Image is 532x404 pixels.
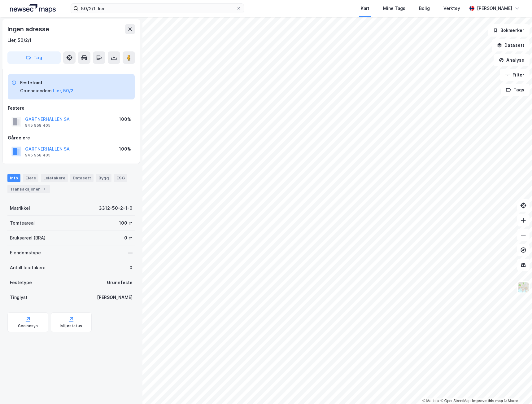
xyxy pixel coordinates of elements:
div: Transaksjoner [7,185,50,193]
div: Festetype [10,279,32,286]
div: [PERSON_NAME] [477,5,512,12]
div: Grunnfeste [107,279,133,286]
img: logo.a4113a55bc3d86da70a041830d287a7e.svg [10,4,56,13]
div: Ingen adresse [7,24,50,34]
div: Verktøy [443,5,460,12]
div: 0 ㎡ [124,234,133,242]
button: Bokmerker [488,24,530,37]
div: Miljøstatus [60,323,82,328]
div: Bolig [419,5,430,12]
div: Kart [361,5,369,12]
div: Bruksareal (BRA) [10,234,46,242]
div: Gårdeiere [8,134,135,142]
button: Analyse [494,54,530,66]
button: Tag [7,51,61,64]
input: Søk på adresse, matrikkel, gårdeiere, leietakere eller personer [78,4,236,13]
div: 100 ㎡ [119,219,133,227]
button: Lier, 50/2 [53,87,73,94]
div: Tinglyst [10,294,28,301]
div: Antall leietakere [10,264,46,271]
div: Bygg [96,174,111,182]
img: Z [517,281,529,293]
div: Geoinnsyn [18,323,38,328]
div: Leietakere [41,174,68,182]
div: 945 958 405 [25,123,50,128]
button: Datasett [492,39,530,51]
div: Eiere [23,174,38,182]
div: Eiendomstype [10,249,41,257]
div: Festetomt [20,79,73,86]
iframe: Chat Widget [501,374,532,404]
div: Mine Tags [383,5,405,12]
div: Info [7,174,20,182]
div: 100% [119,145,131,153]
div: Festere [8,104,135,112]
div: Grunneiendom [20,87,52,94]
div: Matrikkel [10,204,30,212]
a: Improve this map [472,399,503,403]
div: — [128,249,133,257]
div: 945 958 405 [25,153,50,158]
div: Datasett [70,174,94,182]
div: [PERSON_NAME] [97,294,133,301]
a: Mapbox [422,399,439,403]
div: 100% [119,116,131,123]
a: OpenStreetMap [441,399,471,403]
div: 1 [41,186,47,192]
div: ESG [114,174,127,182]
button: Filter [500,69,530,81]
div: 3312-50-2-1-0 [99,204,133,212]
div: Tomteareal [10,219,35,227]
div: 0 [129,264,133,271]
div: Kontrollprogram for chat [501,374,532,404]
div: Lier, 50/2/1 [7,37,32,44]
button: Tags [501,84,530,96]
